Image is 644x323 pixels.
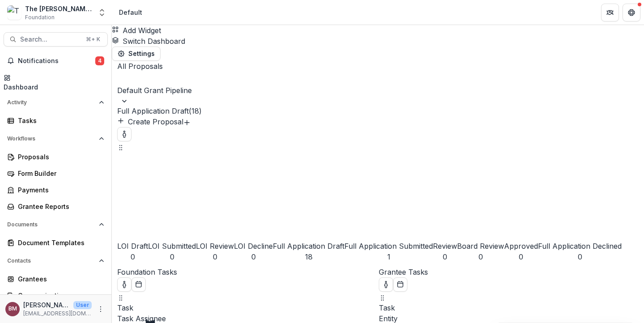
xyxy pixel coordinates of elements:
div: LOI Decline [234,241,273,251]
div: Proposals [18,152,101,161]
button: Board Review0 [457,194,504,262]
a: Grantee Reports [4,199,108,214]
button: Drag [117,141,124,152]
button: LOI Draft0 [117,210,148,262]
button: Create Proposal [183,116,191,127]
button: Calendar [131,277,146,292]
button: Add Widget [112,25,161,36]
button: Get Help [623,4,640,21]
span: Workflows [7,136,95,142]
nav: breadcrumb [115,6,146,19]
button: Full Application Submitted1 [344,152,433,262]
div: 0 [504,251,538,262]
p: User [73,301,92,309]
div: Full Application Declined [538,241,622,251]
div: Task [117,302,374,313]
button: Search... [4,32,108,47]
p: All Proposals [117,61,636,72]
button: toggle-assigned-to-me [117,277,131,292]
button: Open Contacts [4,254,108,268]
button: Switch Dashboard [112,36,185,47]
div: Review [433,241,457,251]
span: Foundation [25,13,55,21]
div: 0 [196,251,234,262]
div: 0 [148,251,196,262]
button: Open Workflows [4,132,108,146]
div: 0 [117,251,148,262]
p: [EMAIL_ADDRESS][DOMAIN_NAME] [23,310,92,318]
button: Settings [112,47,161,61]
div: Default Grant Pipeline [117,85,414,96]
button: Full Application Draft18 [273,169,344,262]
span: Contacts [7,258,95,264]
div: Grantee Reports [18,202,101,211]
div: Form Builder [18,169,101,178]
a: Form Builder [4,166,108,181]
span: Search... [20,36,80,43]
a: Grantees [4,272,108,286]
div: Tasks [18,116,101,125]
div: Task [379,302,636,313]
button: toggle-assigned-to-me [117,127,131,141]
div: Board Review [457,241,504,251]
span: Notifications [18,57,95,65]
div: Payments [18,185,101,195]
span: Switch Dashboard [123,37,185,46]
button: Approved0 [504,207,538,262]
button: LOI Decline0 [234,202,273,262]
img: The Carol and James Collins Foundation [7,5,21,20]
div: 0 [234,251,273,262]
div: LOI Submitted [148,241,196,251]
div: Document Templates [18,238,101,247]
a: Proposals [4,149,108,164]
div: Communications [18,291,101,300]
div: Dashboard [4,82,38,92]
button: Notifications4 [4,54,108,68]
a: Dashboard [4,72,38,92]
div: Full Application Submitted [344,241,433,251]
span: 4 [95,56,104,65]
div: LOI Draft [117,241,148,251]
button: Full Application Declined0 [538,157,622,262]
span: Activity [7,99,95,106]
div: 18 [273,251,344,262]
p: Grantee Tasks [379,267,636,277]
button: toggle-assigned-to-me [379,277,393,292]
div: Bethanie Milteer [8,306,17,312]
div: 0 [433,251,457,262]
button: Open Documents [4,217,108,232]
div: ⌘ + K [84,34,102,44]
button: Review0 [433,217,457,262]
button: More [95,304,106,314]
div: 1 [344,251,433,262]
button: Partners [601,4,619,21]
div: Full Application Draft [273,241,344,251]
button: Open Activity [4,95,108,110]
button: LOI Submitted0 [148,193,196,262]
div: Grantees [18,274,101,284]
a: Document Templates [4,235,108,250]
span: Documents [7,221,95,228]
button: Drag [117,292,124,302]
button: Calendar [393,277,407,292]
p: Foundation Tasks [117,267,374,277]
div: Default [119,8,142,17]
button: Drag [379,292,386,302]
a: Communications [4,288,108,303]
a: Payments [4,183,108,197]
div: LOI Review [196,241,234,251]
button: Open entity switcher [96,4,108,21]
p: Full Application Draft ( 18 ) [117,106,636,116]
button: Create Proposal [117,116,183,127]
div: The [PERSON_NAME] and [PERSON_NAME] Foundation [25,4,92,13]
button: LOI Review0 [196,203,234,262]
a: Tasks [4,113,108,128]
div: Approved [504,241,538,251]
div: 0 [538,251,622,262]
p: [PERSON_NAME] [23,300,70,310]
div: 0 [457,251,504,262]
